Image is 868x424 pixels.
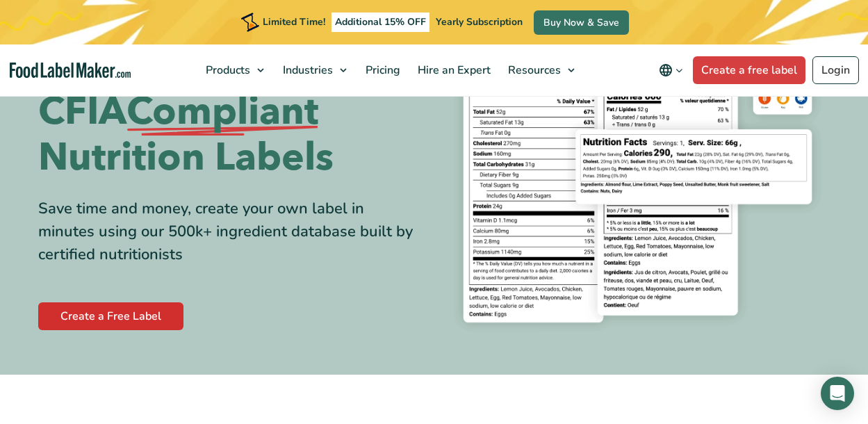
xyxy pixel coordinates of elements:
[10,63,131,79] a: Food Label Maker homepage
[409,44,496,96] a: Hire an Expert
[361,63,402,78] span: Pricing
[331,13,429,32] span: Additional 15% OFF
[275,44,354,96] a: Industries
[202,63,252,78] span: Products
[413,63,492,78] span: Hire an Expert
[126,89,318,135] span: Compliant
[436,15,523,28] span: Yearly Subscription
[693,56,805,84] a: Create a free label
[357,44,406,96] a: Pricing
[812,56,859,84] a: Login
[38,302,183,330] a: Create a Free Label
[197,44,271,96] a: Products
[263,15,325,28] span: Limited Time!
[649,56,693,84] button: Change language
[279,63,334,78] span: Industries
[38,197,424,266] div: Save time and money, create your own label in minutes using our 500k+ ingredient database built b...
[821,377,854,410] div: Open Intercom Messenger
[534,10,629,35] a: Buy Now & Save
[504,63,562,78] span: Resources
[500,44,582,96] a: Resources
